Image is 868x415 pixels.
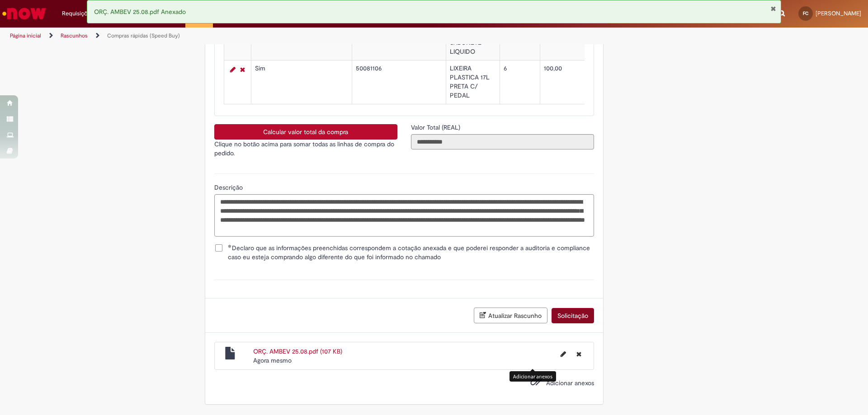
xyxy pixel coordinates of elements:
[238,64,247,75] a: Remover linha 4
[546,379,594,387] span: Adicionar anexos
[1,5,47,23] img: ServiceNow
[228,244,232,248] span: Obrigatório Preenchido
[10,32,41,39] a: Página inicial
[446,61,500,104] td: LIXEIRA PLASTICA 17L PRETA C/ PEDAL
[253,347,342,355] a: ORÇ. AMBEV 25.08.pdf (107 KB)
[214,183,245,191] span: Descrição
[571,347,587,361] button: Excluir ORÇ. AMBEV 25.08.pdf
[509,371,556,382] div: Adicionar anexos
[253,356,292,364] span: Agora mesmo
[214,124,397,140] button: Calcular valor total da compra
[94,8,186,16] span: ORÇ. AMBEV 25.08.pdf Anexado
[816,9,861,17] span: [PERSON_NAME]
[770,5,776,12] button: Fechar Notificação
[7,28,572,44] ul: Trilhas de página
[540,61,585,104] td: 100,00
[411,134,594,149] input: Valor Total (REAL)
[61,32,88,39] a: Rascunhos
[107,32,180,39] a: Compras rápidas (Speed Buy)
[214,140,397,158] p: Clique no botão acima para somar todas as linhas de compra do pedido.
[62,9,94,18] span: Requisições
[352,61,446,104] td: 50081106
[251,61,352,104] td: Sim
[214,194,594,237] textarea: Descrição
[552,308,594,323] button: Solicitação
[555,347,571,361] button: Editar nome de arquivo ORÇ. AMBEV 25.08.pdf
[228,243,594,261] span: Declaro que as informações preenchidas correspondem a cotação anexada e que poderei responder a a...
[474,308,547,323] button: Atualizar Rascunho
[253,356,292,364] time: 28/08/2025 10:08:42
[228,64,238,75] a: Editar Linha 4
[411,123,462,131] span: Somente leitura - Valor Total (REAL)
[803,10,808,16] span: FC
[500,61,540,104] td: 6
